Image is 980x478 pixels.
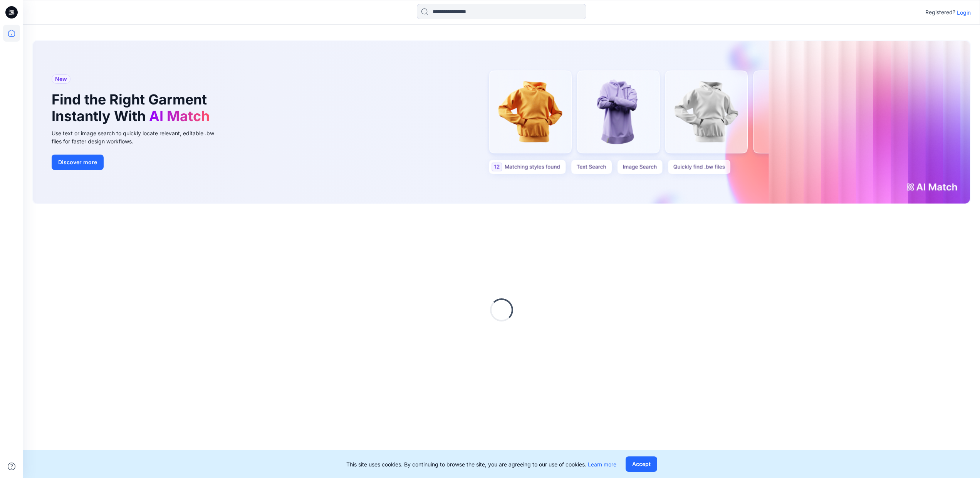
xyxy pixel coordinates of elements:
[52,91,213,125] h1: Find the Right Garment Instantly With
[588,461,616,468] a: Learn more
[957,8,971,17] p: Login
[149,108,210,125] span: AI Match
[626,456,657,472] button: Accept
[55,74,67,84] span: New
[925,8,955,17] p: Registered?
[52,129,225,145] div: Use text or image search to quickly locate relevant, editable .bw files for faster design workflows.
[346,460,616,468] p: This site uses cookies. By continuing to browse the site, you are agreeing to our use of cookies.
[52,155,104,170] button: Discover more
